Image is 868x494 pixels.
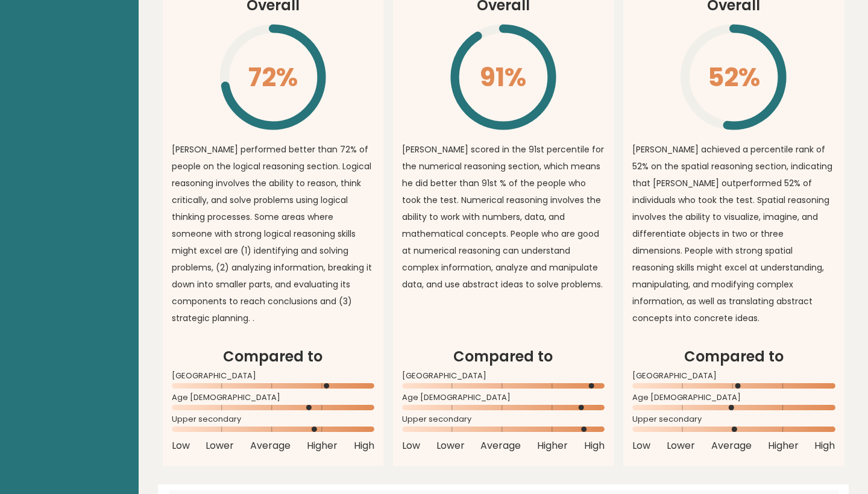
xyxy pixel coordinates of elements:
p: [PERSON_NAME] achieved a percentile rank of 52% on the spatial reasoning section, indicating that... [632,141,835,327]
span: Average [250,439,291,453]
span: [GEOGRAPHIC_DATA] [632,374,835,378]
span: Upper secondary [172,417,374,422]
svg: \ [448,22,558,132]
h2: Compared to [172,346,374,367]
span: Age [DEMOGRAPHIC_DATA] [172,395,374,400]
span: Low [632,439,650,453]
span: Lower [206,439,234,453]
span: Low [172,439,190,453]
span: Lower [436,439,465,453]
span: Age [DEMOGRAPHIC_DATA] [402,395,605,400]
svg: \ [218,22,328,132]
h2: Compared to [632,346,835,367]
p: [PERSON_NAME] performed better than 72% of people on the logical reasoning section. Logical reaso... [172,141,374,327]
h2: Compared to [402,346,605,367]
span: Average [711,439,752,453]
span: [GEOGRAPHIC_DATA] [402,374,605,378]
span: [GEOGRAPHIC_DATA] [172,374,374,378]
span: Average [480,439,521,453]
span: High [584,439,605,453]
p: [PERSON_NAME] scored in the 91st percentile for the numerical reasoning section, which means he d... [402,141,605,293]
span: Upper secondary [402,417,605,422]
span: Upper secondary [632,417,835,422]
span: Lower [667,439,695,453]
span: Low [402,439,420,453]
span: Age [DEMOGRAPHIC_DATA] [632,395,835,400]
span: High [814,439,835,453]
svg: \ [679,22,788,132]
span: Higher [537,439,568,453]
span: High [354,439,374,453]
span: Higher [307,439,338,453]
span: Higher [768,439,799,453]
